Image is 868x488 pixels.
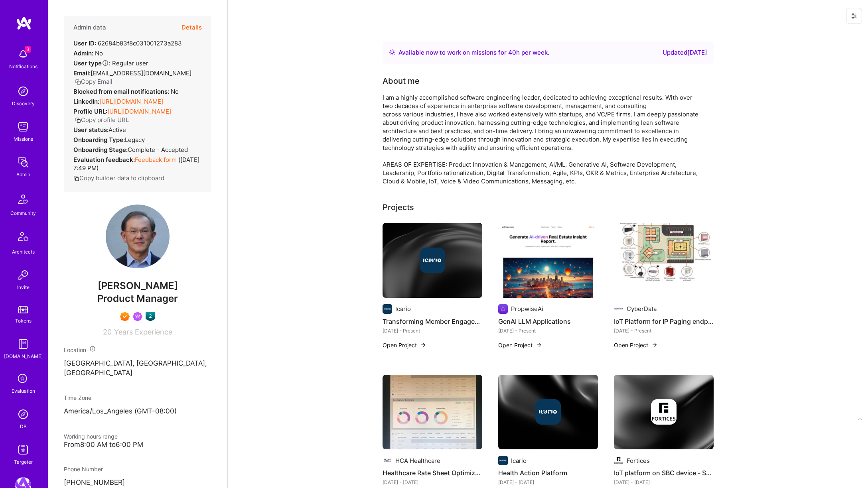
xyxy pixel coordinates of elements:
[135,156,177,163] a: Feedback form
[73,156,135,163] strong: Evaluation feedback:
[420,342,426,348] img: arrow-right
[383,327,482,335] div: [DATE] - Present
[383,316,482,327] h4: Transforming Member Engagement with LLM-Based Insights & Outreach Strategy – Icario Health
[383,478,482,486] div: [DATE] - [DATE]
[73,155,202,172] div: ( [DATE] 7:49 PM )
[120,312,130,321] img: Exceptional A.Teamer
[73,49,103,57] div: No
[125,136,145,144] span: legacy
[398,48,549,57] div: Available now to work on missions for h per week .
[535,399,561,425] img: Company logo
[383,223,482,298] img: cover
[614,327,714,335] div: [DATE] - Present
[73,87,179,96] div: No
[383,201,414,213] div: Projects
[15,46,31,62] img: bell
[651,399,677,425] img: Company logo
[614,456,623,465] img: Company logo
[383,93,702,185] div: I am a highly accomplished software engineering leader, dedicated to achieving exceptional result...
[498,341,542,349] button: Open Project
[73,69,91,77] strong: Email:
[102,59,109,67] i: Help
[395,305,411,313] div: Icario
[614,223,714,298] img: IoT Platform for IP Paging endpoints - Requirements & Architecture
[498,468,598,478] h4: Health Action Platform
[536,342,542,348] img: arrow-right
[614,478,714,486] div: [DATE] - [DATE]
[383,304,392,314] img: Company logo
[15,119,31,135] img: teamwork
[106,205,170,268] img: User Avatar
[511,457,527,465] div: Icario
[99,98,163,105] a: [URL][DOMAIN_NAME]
[12,99,35,108] div: Discovery
[14,135,33,143] div: Missions
[498,304,508,314] img: Company logo
[18,306,28,313] img: tokens
[108,126,126,134] span: Active
[498,456,508,465] img: Company logo
[4,352,43,360] div: [DOMAIN_NAME]
[15,406,31,422] img: Admin Search
[15,154,31,170] img: admin teamwork
[14,190,33,209] img: Community
[651,342,658,348] img: arrow-right
[75,79,81,85] i: icon Copy
[64,433,118,440] span: Working hours range
[73,98,99,105] strong: LinkedIn:
[73,39,96,47] strong: User ID:
[10,209,36,217] div: Community
[614,468,714,478] h4: IoT platform on SBC device - Smart Entry System for multi-tenant communities
[73,136,125,144] strong: Onboarding Type:
[73,174,164,182] button: Copy builder data to clipboard
[14,228,33,248] img: Architects
[20,422,27,431] div: DB
[498,478,598,486] div: [DATE] - [DATE]
[107,108,171,115] a: [URL][DOMAIN_NAME]
[97,293,178,304] span: Product Manager
[614,316,714,327] h4: IoT Platform for IP Paging endpoints - Requirements & Architecture
[103,328,112,336] span: 20
[73,126,108,134] strong: User status:
[627,457,650,465] div: Fortices
[25,46,31,53] span: 3
[73,108,107,115] strong: Profile URL:
[16,170,30,179] div: Admin
[133,312,142,321] img: Been on Mission
[663,48,707,57] div: Updated [DATE]
[73,88,171,95] strong: Blocked from email notifications:
[511,305,543,313] div: PropwiseAi
[389,49,395,55] img: Availability
[64,407,211,416] p: America/Los_Angeles (GMT-08:00 )
[64,478,211,488] p: [PHONE_NUMBER]
[12,248,35,256] div: Architects
[114,328,172,336] span: Years Experience
[128,146,188,153] span: Complete - Accepted
[508,49,516,56] span: 40
[383,375,482,450] img: Healthcare Rate Sheet Optimization
[64,466,103,472] span: Phone Number
[16,372,31,387] i: icon SelectionTeam
[15,442,31,458] img: Skill Targeter
[64,441,211,449] div: From 8:00 AM to 6:00 PM
[73,175,79,181] i: icon Copy
[627,305,657,313] div: CyberData
[383,341,426,349] button: Open Project
[12,387,35,395] div: Evaluation
[91,69,191,77] span: [EMAIL_ADDRESS][DOMAIN_NAME]
[395,457,440,465] div: HCA Healthcare
[614,304,623,314] img: Company logo
[75,116,129,124] button: Copy profile URL
[73,146,128,153] strong: Onboarding Stage:
[498,223,598,298] img: GenAI LLM Applications
[73,24,106,31] h4: Admin data
[64,394,91,401] span: Time Zone
[75,117,81,123] i: icon Copy
[14,458,33,466] div: Targeter
[614,375,714,450] img: cover
[15,317,32,325] div: Tokens
[64,359,211,378] p: [GEOGRAPHIC_DATA], [GEOGRAPHIC_DATA], [GEOGRAPHIC_DATA]
[73,59,148,67] div: Regular user
[420,248,445,273] img: Company logo
[15,267,31,283] img: Invite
